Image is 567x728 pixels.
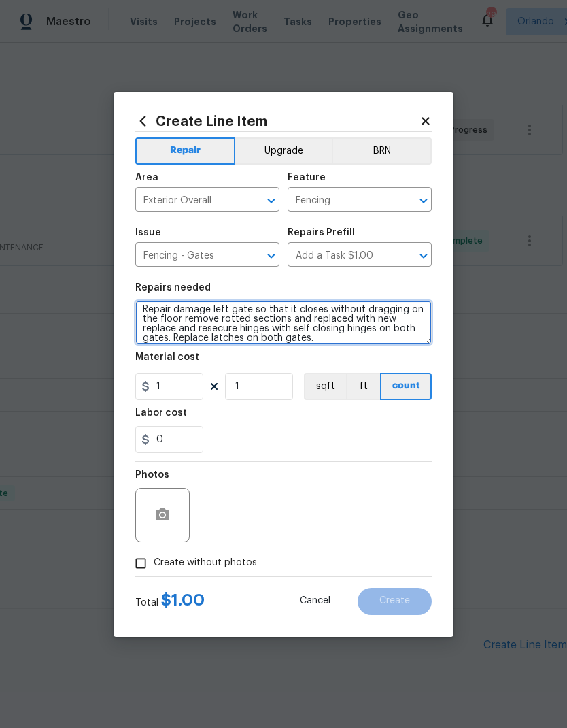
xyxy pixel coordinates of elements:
button: BRN [332,137,432,165]
h2: Create Line Item [135,114,419,129]
h5: Area [135,173,158,182]
button: Open [262,191,281,210]
textarea: Repair damage left gate so that it closes without dragging on the floor remove rotted sections an... [135,301,432,344]
button: count [380,373,432,400]
div: Total [135,593,205,610]
button: Upgrade [235,137,332,165]
span: Create [379,596,410,606]
span: Cancel [300,596,330,606]
h5: Labor cost [135,408,187,418]
h5: Material cost [135,352,199,362]
button: Repair [135,137,235,165]
button: Create [358,588,432,615]
button: Open [414,191,433,210]
span: $ 1.00 [161,592,205,608]
h5: Repairs needed [135,283,211,293]
button: ft [346,373,380,400]
button: Cancel [278,588,352,615]
h5: Issue [135,228,161,237]
button: sqft [304,373,346,400]
button: Open [414,246,433,265]
button: Open [262,246,281,265]
span: Create without photos [154,556,257,570]
h5: Repairs Prefill [288,228,355,237]
h5: Feature [288,173,326,182]
h5: Photos [135,470,169,480]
